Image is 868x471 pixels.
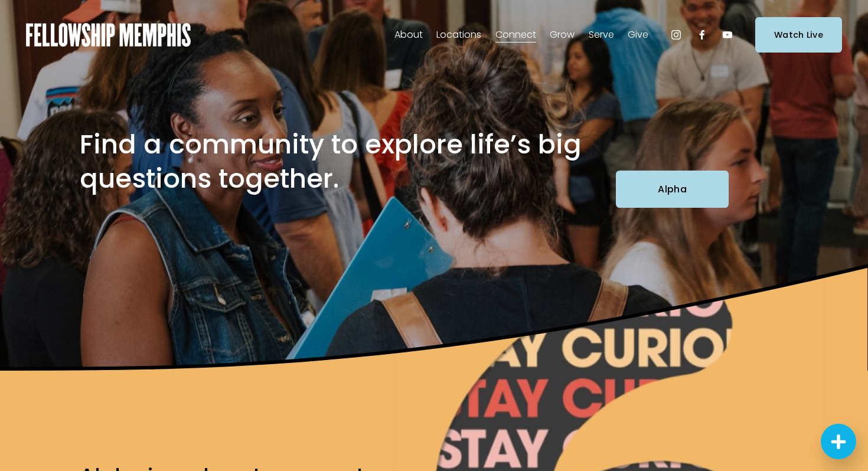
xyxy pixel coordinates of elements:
span: Grow [550,27,575,44]
a: Facebook [696,29,708,41]
a: folder dropdown [436,25,481,44]
span: Serve [589,27,614,44]
a: folder dropdown [394,25,423,44]
a: Alpha [616,171,729,208]
h2: Find a community to explore life’s big questions together. [80,127,609,196]
a: YouTube [722,29,733,41]
a: Instagram [670,29,682,41]
a: Watch Live [755,17,842,52]
span: About [394,27,423,44]
a: folder dropdown [628,25,648,44]
span: Connect [495,27,536,44]
img: Fellowship Memphis [26,23,191,47]
a: folder dropdown [589,25,614,44]
span: Give [628,27,648,44]
a: folder dropdown [495,25,536,44]
a: folder dropdown [550,25,575,44]
span: Locations [436,27,481,44]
